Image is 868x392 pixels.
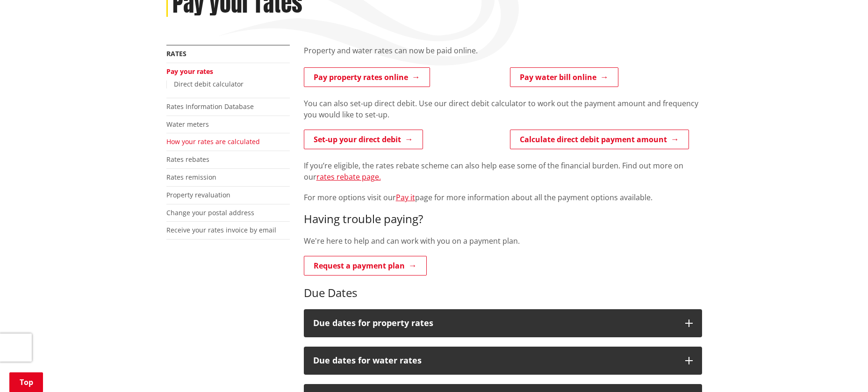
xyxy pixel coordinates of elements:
button: Due dates for property rates [304,309,702,337]
a: Top [9,372,43,392]
h3: Due dates for property rates [313,319,676,328]
p: For more options visit our page for more information about all the payment options available. [304,192,702,203]
h3: Having trouble paying? [304,212,702,226]
p: You can also set-up direct debit. Use our direct debit calculator to work out the payment amount ... [304,98,702,120]
a: Set-up your direct debit [304,130,423,149]
p: We're here to help and can work with you on a payment plan. [304,235,702,247]
a: Request a payment plan [304,256,427,276]
h3: Due dates for water rates [313,356,676,365]
a: Rates rebates [166,155,209,164]
a: Property revaluation [166,190,230,199]
button: Due dates for water rates [304,347,702,375]
a: Pay your rates [166,67,213,76]
a: rates rebate page. [316,172,381,182]
a: Water meters [166,120,209,129]
a: Receive your rates invoice by email [166,225,276,234]
a: Pay water bill online [510,67,618,87]
div: Property and water rates can now be paid online. [304,45,702,67]
a: Pay it [396,192,415,203]
a: Rates Information Database [166,102,254,111]
a: Calculate direct debit payment amount [510,130,689,149]
h3: Due Dates [304,286,702,300]
a: Rates [166,49,187,58]
a: Change your postal address [166,208,254,217]
p: If you’re eligible, the rates rebate scheme can also help ease some of the financial burden. Find... [304,160,702,182]
a: Pay property rates online [304,67,430,87]
iframe: Messenger Launcher [825,353,859,386]
a: How your rates are calculated [166,137,260,146]
a: Direct debit calculator [174,80,244,88]
a: Rates remission [166,173,216,181]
